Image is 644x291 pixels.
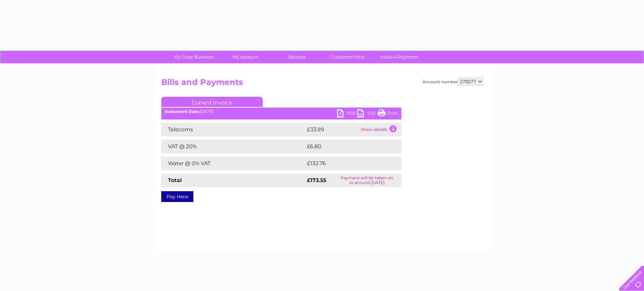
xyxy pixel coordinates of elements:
h2: Bills and Payments [161,77,483,90]
b: Statement Date: [165,109,199,114]
div: Account number [423,77,483,86]
a: Make A Payment [372,51,427,63]
a: Current Invoice [161,97,263,107]
a: PDF [337,109,357,119]
td: VAT @ 20% [161,140,305,153]
a: Customer Help [320,51,376,63]
td: Show details [359,123,401,136]
td: Payment will be taken on or around [DATE] [333,174,401,187]
a: My Account [217,51,273,63]
a: CSV [357,109,378,119]
td: Water @ 0% VAT [161,157,305,170]
td: £132.76 [305,157,389,170]
a: Pay Here [161,191,193,202]
div: [DATE] [161,109,401,114]
td: Telecoms [161,123,305,136]
a: Print [378,109,398,119]
td: £6.80 [305,140,386,153]
a: My Clear Business [166,51,222,63]
strong: Total [168,177,182,183]
strong: £173.55 [307,177,326,183]
a: Services [269,51,325,63]
td: £33.99 [305,123,359,136]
